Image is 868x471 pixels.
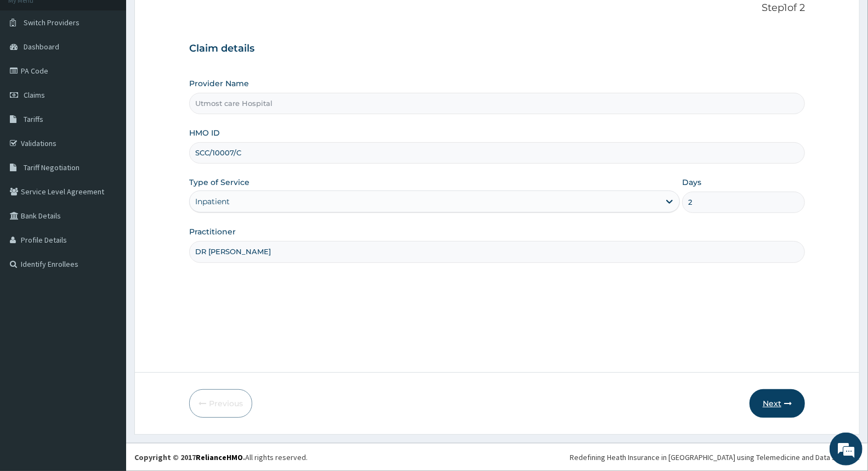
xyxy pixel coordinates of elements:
[196,452,243,462] a: RelianceHMO
[195,196,230,207] div: Inpatient
[189,78,249,89] label: Provider Name
[5,300,209,338] textarea: Type your message and hit 'Enter'
[189,2,805,14] p: Step 1 of 2
[24,18,80,27] span: Switch Providers
[682,177,701,188] label: Days
[24,114,43,124] span: Tariffs
[189,142,805,164] input: Enter HMO ID
[24,90,45,100] span: Claims
[189,389,252,418] button: Previous
[189,177,249,188] label: Type of Service
[189,241,805,262] input: Enter Name
[750,389,805,418] button: Next
[570,452,860,463] div: Redefining Heath Insurance in [GEOGRAPHIC_DATA] using Telemedicine and Data Science!
[189,43,805,55] h3: Claim details
[189,127,220,138] label: HMO ID
[24,42,59,52] span: Dashboard
[180,5,206,32] div: Minimize live chat window
[57,61,184,76] div: Chat with us now
[24,162,80,172] span: Tariff Negotiation
[64,138,151,249] span: We're online!
[134,452,245,462] strong: Copyright © 2017 .
[189,226,236,237] label: Practitioner
[20,55,44,82] img: d_794563401_company_1708531726252_794563401
[126,443,868,471] footer: All rights reserved.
